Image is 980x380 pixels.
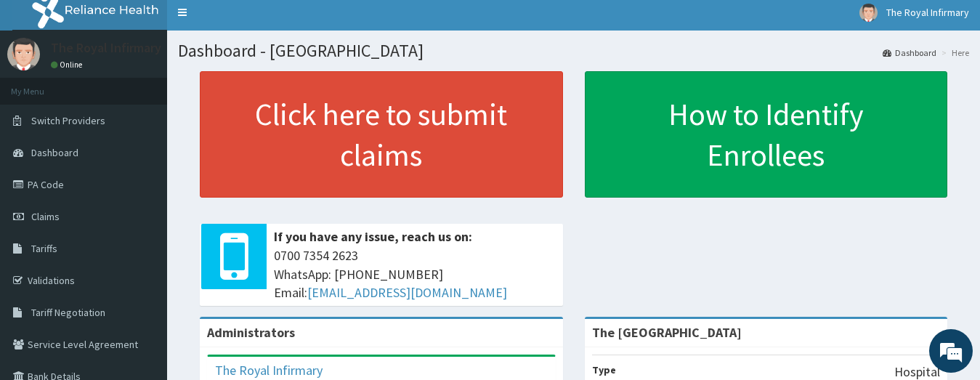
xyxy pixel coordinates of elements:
[859,4,878,22] img: User Image
[592,363,616,376] b: Type
[31,114,105,127] span: Switch Providers
[274,228,472,245] b: If you have any issue, reach us on:
[31,146,78,159] span: Dashboard
[274,246,556,302] span: 0700 7354 2623 WhatsApp: [PHONE_NUMBER] Email:
[938,47,969,59] li: Here
[215,362,323,379] a: The Royal Infirmary
[207,324,295,341] b: Administrators
[592,324,742,341] strong: The [GEOGRAPHIC_DATA]
[585,71,948,198] a: How to Identify Enrollees
[31,210,60,223] span: Claims
[51,60,86,70] a: Online
[51,41,161,54] p: The Royal Infirmary
[307,284,507,301] a: [EMAIL_ADDRESS][DOMAIN_NAME]
[200,71,563,198] a: Click here to submit claims
[178,41,969,60] h1: Dashboard - [GEOGRAPHIC_DATA]
[31,242,57,255] span: Tariffs
[31,306,105,319] span: Tariff Negotiation
[7,38,40,70] img: User Image
[883,47,936,59] a: Dashboard
[886,6,969,19] span: The Royal Infirmary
